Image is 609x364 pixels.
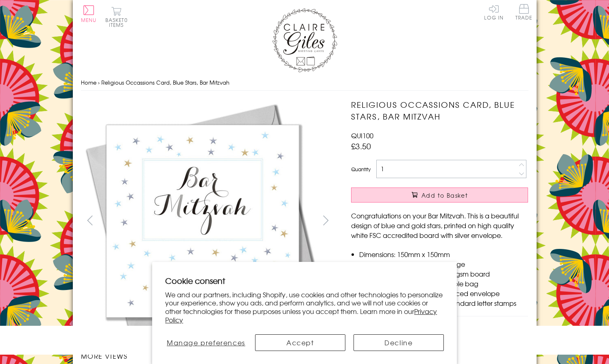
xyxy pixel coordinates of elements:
button: Manage preferences [165,334,247,351]
span: QUI100 [351,131,373,140]
li: Blank inside for your own message [359,259,528,269]
button: Menu [81,5,97,22]
a: Privacy Policy [165,306,437,325]
span: Trade [515,4,533,20]
button: Decline [354,334,444,351]
p: We and our partners, including Shopify, use cookies and other technologies to personalize your ex... [165,290,444,324]
button: Basket0 items [105,7,128,27]
a: Log In [484,4,504,20]
nav: breadcrumbs [81,74,528,91]
h2: Cookie consent [165,275,444,286]
button: prev [81,211,99,229]
img: Religious Occassions Card, Blue Stars, Bar Mitzvah [81,99,325,343]
a: Trade [515,4,533,22]
span: Religious Occassions Card, Blue Stars, Bar Mitzvah [101,78,229,86]
li: Dimensions: 150mm x 150mm [359,249,528,259]
h1: Religious Occassions Card, Blue Stars, Bar Mitzvah [351,99,528,122]
img: Claire Giles Greetings Cards [272,8,337,72]
span: Add to Basket [421,191,468,199]
a: Home [81,78,96,86]
h3: More views [81,351,335,361]
span: › [98,78,100,86]
span: Menu [81,16,97,24]
label: Quantity [351,166,371,173]
span: £3.50 [351,140,371,152]
span: Manage preferences [167,338,245,347]
p: Congratulations on your Bar Mitzvah. This is a beautiful design of blue and gold stars, printed o... [351,211,528,240]
button: Add to Basket [351,187,528,203]
button: Accept [255,334,345,351]
button: next [317,211,335,229]
span: 0 items [109,16,128,28]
